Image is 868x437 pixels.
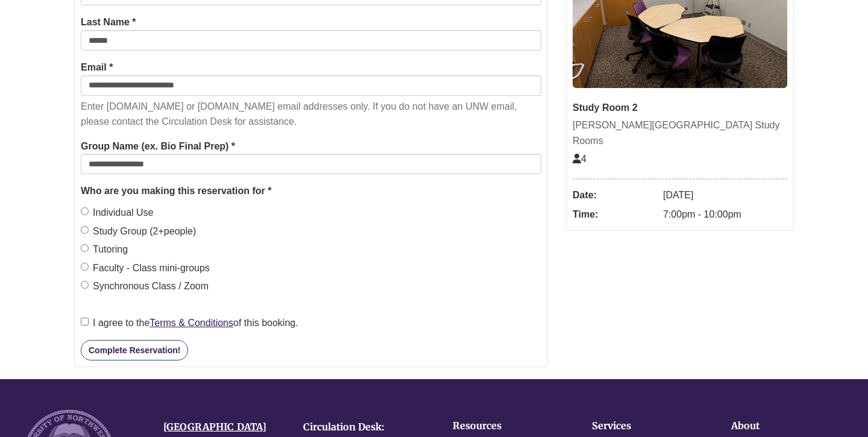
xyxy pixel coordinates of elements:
[81,263,89,271] input: Faculty - Class mini-groups
[149,318,233,328] a: Terms & Conditions
[81,205,154,221] label: Individual Use
[81,278,209,294] label: Synchronous Class / Zoom
[81,281,89,289] input: Synchronous Class / Zoom
[81,224,196,239] label: Study Group (2+people)
[81,226,89,234] input: Study Group (2+people)
[81,139,235,154] label: Group Name (ex. Bio Final Prep) *
[81,14,136,30] label: Last Name *
[81,99,541,130] p: Enter [DOMAIN_NAME] or [DOMAIN_NAME] email addresses only. If you do not have an UNW email, pleas...
[81,318,89,325] input: I agree to theTerms & Conditionsof this booking.
[573,205,657,224] dt: Time:
[81,183,541,199] legend: Who are you making this reservation for *
[573,186,657,205] dt: Date:
[163,421,266,433] a: [GEOGRAPHIC_DATA]
[731,421,833,432] h4: About
[81,340,188,360] button: Complete Reservation!
[81,207,89,215] input: Individual Use
[573,118,787,148] div: [PERSON_NAME][GEOGRAPHIC_DATA] Study Rooms
[453,421,555,432] h4: Resources
[663,186,787,205] dd: [DATE]
[303,422,425,433] h4: Circulation Desk:
[81,260,210,276] label: Faculty - Class mini-groups
[81,60,113,75] label: Email *
[573,100,787,116] div: Study Room 2
[573,154,587,164] span: The capacity of this space
[663,205,787,224] dd: 7:00pm - 10:00pm
[81,315,298,331] label: I agree to the of this booking.
[81,244,89,252] input: Tutoring
[592,421,694,432] h4: Services
[81,242,128,257] label: Tutoring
